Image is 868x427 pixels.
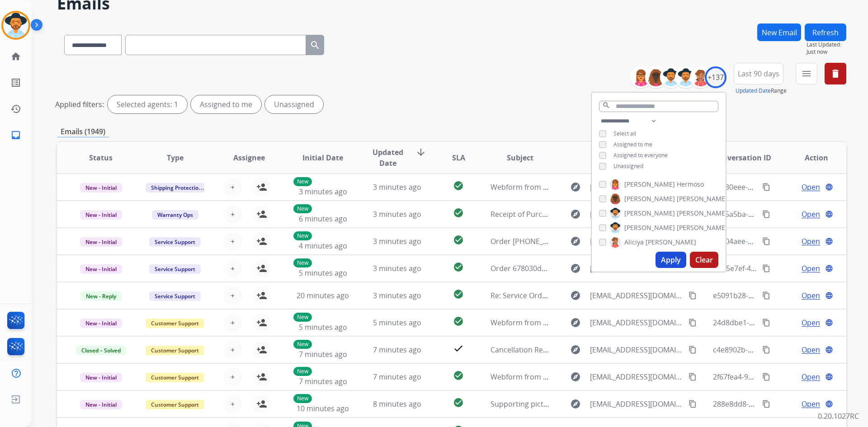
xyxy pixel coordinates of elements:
mat-icon: content_copy [762,183,770,191]
button: New Email [757,23,801,41]
mat-icon: person_add [256,317,267,328]
button: + [224,205,242,223]
span: Open [802,290,820,301]
mat-icon: content_copy [762,400,770,408]
button: + [224,395,242,413]
span: 4 minutes ago [299,241,347,251]
span: Customer Support [146,400,204,409]
div: Unassigned [265,95,323,113]
span: 7 minutes ago [373,345,421,355]
span: 2f67fea4-9e29-4335-86f0-2fcf39d95192 [713,372,843,382]
button: Updated Date [736,87,771,94]
button: Apply [656,252,686,268]
mat-icon: inbox [10,130,21,141]
span: Open [802,317,820,328]
mat-icon: explore [570,236,581,247]
mat-icon: content_copy [762,264,770,272]
p: New [293,367,312,376]
mat-icon: check [453,343,464,354]
p: New [293,313,312,322]
span: + [231,317,235,328]
span: Open [802,399,820,409]
span: c4e8902b-77ae-4751-9472-54ff1fc8c524 [713,345,846,355]
mat-icon: content_copy [689,291,697,300]
span: Order 678030d8-1f83-4a80-ad2e-8f948cb19318 [491,263,649,273]
span: 3 minutes ago [373,236,421,246]
span: Subject [507,152,533,163]
span: 5 minutes ago [373,318,421,328]
span: New - Initial [80,319,122,328]
span: Last 90 days [738,72,779,75]
span: 5 minutes ago [299,322,347,332]
mat-icon: language [825,346,833,354]
mat-icon: content_copy [689,373,697,381]
p: Emails (1949) [57,126,109,137]
mat-icon: content_copy [689,346,697,354]
p: New [293,258,312,267]
mat-icon: language [825,264,833,272]
mat-icon: explore [570,317,581,328]
span: [EMAIL_ADDRESS][DOMAIN_NAME] [590,371,683,382]
mat-icon: check_circle [453,289,464,300]
mat-icon: content_copy [762,291,770,300]
span: [EMAIL_ADDRESS][DOMAIN_NAME] [590,344,683,355]
span: Service Support [149,237,201,247]
span: Cancellation Request [491,345,562,355]
mat-icon: search [602,101,610,109]
span: New - Initial [80,400,122,409]
span: Open [802,263,820,274]
button: + [224,232,242,250]
mat-icon: explore [570,371,581,382]
span: SLA [452,152,465,163]
span: [PERSON_NAME] [646,238,696,247]
mat-icon: content_copy [689,400,697,408]
p: New [293,177,312,186]
mat-icon: delete [830,68,841,79]
span: Receipt of Purchase of Extended Warranty [491,209,635,219]
p: 0.20.1027RC [818,411,859,422]
span: 3 minutes ago [373,291,421,300]
mat-icon: list_alt [10,77,21,88]
mat-icon: menu [801,68,812,79]
mat-icon: content_copy [762,210,770,218]
span: + [231,236,235,247]
span: 7 minutes ago [299,376,347,386]
span: New - Initial [80,264,122,274]
span: Conversation ID [713,152,771,163]
mat-icon: explore [570,344,581,355]
mat-icon: content_copy [762,373,770,381]
mat-icon: language [825,291,833,300]
span: 3 minutes ago [373,209,421,219]
mat-icon: check_circle [453,207,464,218]
span: [PERSON_NAME] [624,180,675,189]
span: 20 minutes ago [297,291,349,300]
span: Status [89,152,113,163]
span: + [231,209,235,220]
span: Open [802,344,820,355]
span: Open [802,371,820,382]
button: Refresh [805,23,846,41]
mat-icon: check_circle [453,370,464,381]
span: Customer Support [146,346,204,355]
mat-icon: content_copy [762,237,770,245]
span: 10 minutes ago [297,404,349,413]
span: Re: Service Order 1b698adb-f88b-4789-a4ea-590a26eb685a with Velofix was Completed [491,291,786,300]
span: 24d8dbe1-3fd2-4d56-a678-cedf52eb91a9 [713,318,851,328]
span: 3 minutes ago [299,187,347,197]
button: + [224,368,242,386]
span: Warranty Ops [152,210,198,220]
span: [EMAIL_ADDRESS][DOMAIN_NAME] [590,236,683,247]
span: [EMAIL_ADDRESS][DOMAIN_NAME] [590,182,683,192]
span: Assignee [233,152,265,163]
span: Supporting pictures..... [491,399,568,409]
p: New [293,394,312,403]
span: Last Updated: [807,41,846,48]
span: [EMAIL_ADDRESS][DOMAIN_NAME] [590,290,683,301]
span: Webform from [EMAIL_ADDRESS][DOMAIN_NAME] on [DATE] [491,372,695,382]
p: New [293,204,312,213]
span: Open [802,236,820,247]
span: New - Initial [80,237,122,247]
div: Selected agents: 1 [108,95,187,113]
span: New - Initial [80,210,122,220]
span: 3 minutes ago [373,182,421,192]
